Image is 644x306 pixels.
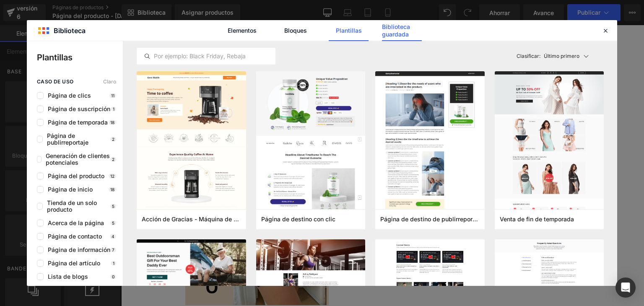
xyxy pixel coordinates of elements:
[132,24,204,32] font: Asigna un producto
[113,261,114,266] font: 1
[112,234,114,239] font: 4
[47,199,97,213] font: Tienda de un solo producto
[204,24,408,32] font: y usa esta plantilla para presentarlo en la tienda en vivo
[112,157,114,162] font: 2
[380,215,483,223] font: Página de destino de publirreportaje
[48,92,91,99] font: Página de clics
[500,215,574,223] font: Venta de fin de temporada
[37,78,73,85] font: caso de uso
[268,63,286,71] font: Color
[111,93,114,98] font: 11
[500,215,574,223] span: Venta de fin de temporada
[46,152,110,166] font: Generación de clientes potenciales
[48,259,100,267] font: Página del artículo
[112,274,114,279] font: 0
[48,172,104,179] font: Página del producto
[48,273,88,280] font: Lista de blogs
[228,27,257,34] font: Elementos
[112,204,114,209] font: 5
[544,53,579,59] font: Último primero
[112,220,114,226] font: 5
[37,52,73,62] font: Plantillas
[380,215,480,223] span: Página de destino de publirreportaje
[261,215,335,223] span: Página de destino con clic
[47,132,88,146] font: Página de publirreportaje
[48,233,102,240] font: Página de contacto
[355,40,387,48] font: S/. 145.00
[48,105,110,112] font: Página de suscripción
[336,27,362,34] font: Plantillas
[48,246,110,253] font: Página de información
[103,78,116,85] font: Claro
[48,119,108,126] font: Página de temporada
[382,23,410,38] font: Biblioteca guardada
[268,98,284,106] font: Talla
[64,25,208,280] img: CORTO SIENTE INFINITO
[112,247,114,252] font: 7
[517,53,540,59] font: Clasificar:
[113,106,114,112] font: 1
[110,120,114,125] font: 18
[142,215,241,223] span: Acción de Gracias - Máquina de café
[110,174,114,179] font: 12
[137,51,275,61] input: Por ejemplo: Black Friday, Rebajas,...
[142,215,246,223] font: Acción de Gracias - Máquina de café
[284,27,307,34] font: Bloques
[110,187,114,192] font: 18
[615,277,636,298] div: Abrir Intercom Messenger
[360,189,415,209] button: Agotado
[112,137,114,142] font: 2
[261,215,335,223] font: Página de destino con clic
[48,186,93,193] font: Página de inicio
[391,40,420,48] font: S/. 79.90
[371,158,404,166] font: Cantidad
[513,48,604,65] button: Clasificar:Último primero
[48,219,104,226] font: Acerca de la página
